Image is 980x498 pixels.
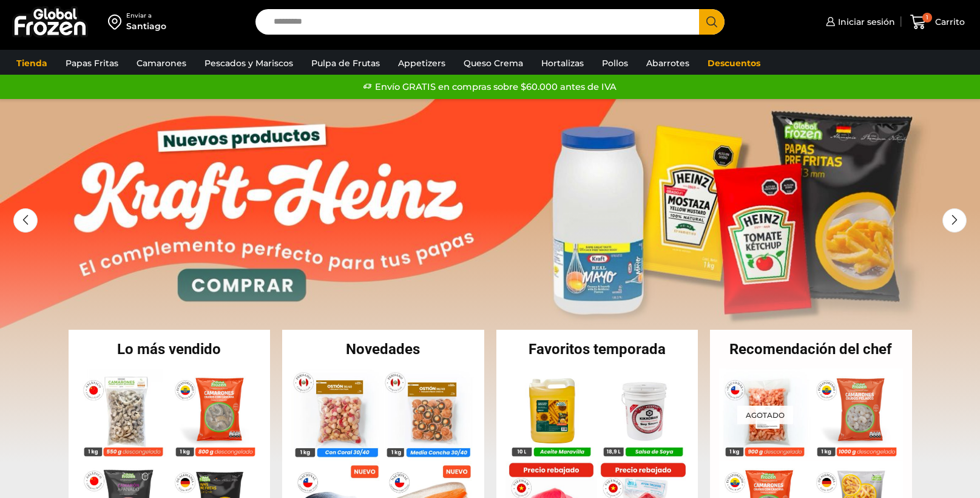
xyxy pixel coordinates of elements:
a: Descuentos [701,52,766,75]
a: Pescados y Mariscos [198,52,299,75]
a: Papas Fritas [59,52,124,75]
a: Camarones [130,52,192,75]
a: Appetizers [392,52,451,75]
a: 1 Carrito [907,8,968,36]
a: Tienda [10,52,53,75]
h2: Lo más vendido [69,342,271,356]
h2: Novedades [282,342,484,356]
span: Iniciar sesión [835,16,895,28]
a: Queso Crema [458,52,529,75]
div: Previous slide [13,208,38,233]
button: Search button [699,9,725,35]
div: Santiago [126,20,166,32]
span: 1 [922,13,932,22]
p: Agotado [737,405,793,424]
a: Pollos [596,52,634,75]
a: Hortalizas [535,52,590,75]
a: Abarrotes [640,52,695,75]
div: Enviar a [126,12,166,20]
a: Pulpa de Frutas [305,52,386,75]
h2: Favoritos temporada [496,342,698,356]
img: address-field-icon.svg [108,12,126,32]
h2: Recomendación del chef [710,342,912,356]
a: Iniciar sesión [823,10,895,34]
div: Next slide [942,208,967,233]
span: Carrito [932,16,965,28]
